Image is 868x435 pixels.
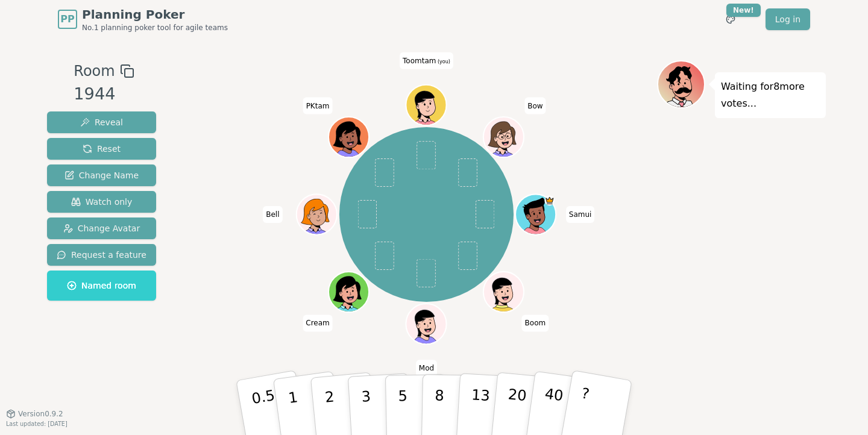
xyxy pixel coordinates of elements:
span: Change Avatar [63,222,140,234]
span: Room [74,60,115,82]
span: No.1 planning poker tool for agile teams [82,23,228,33]
span: Samui is the host [545,195,555,205]
button: Reset [47,138,156,160]
button: Click to change your avatar [407,86,445,124]
p: Waiting for 8 more votes... [721,78,820,112]
span: Watch only [71,196,133,208]
span: Click to change your name [416,360,437,377]
span: Click to change your name [303,315,332,331]
span: (you) [436,59,450,64]
button: Watch only [47,191,156,213]
button: New! [720,8,741,30]
span: Planning Poker [82,6,228,23]
span: Named room [67,280,136,292]
button: Change Name [47,164,156,186]
button: Change Avatar [47,217,156,239]
button: Request a feature [47,244,156,266]
span: PP [60,12,74,27]
span: Click to change your name [400,52,453,69]
span: Click to change your name [522,315,549,331]
span: Request a feature [57,249,146,261]
button: Named room [47,271,156,301]
a: Log in [766,8,810,30]
span: Click to change your name [263,206,282,223]
span: Click to change your name [303,97,333,114]
a: PPPlanning PokerNo.1 planning poker tool for agile teams [58,6,228,33]
button: Reveal [47,111,156,133]
span: Reset [83,143,121,155]
span: Click to change your name [524,97,546,114]
div: New! [726,4,761,17]
span: Reveal [80,116,123,128]
span: Last updated: [DATE] [6,421,68,427]
div: 1944 [74,82,134,107]
span: Version 0.9.2 [18,409,63,419]
span: Click to change your name [566,206,595,223]
button: Version0.9.2 [6,409,63,419]
span: Change Name [64,169,139,181]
